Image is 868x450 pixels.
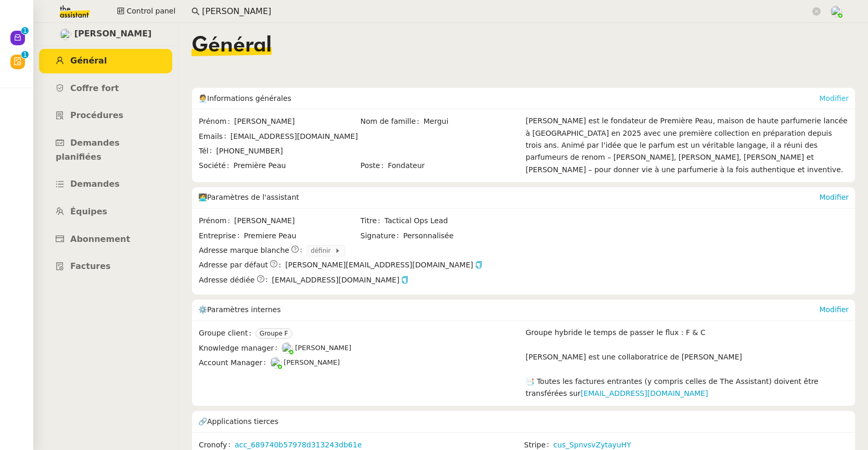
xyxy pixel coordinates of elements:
div: 🧑‍💼 [198,88,819,109]
span: Paramètres de l'assistant [207,193,299,201]
span: Poste [361,160,388,172]
a: [EMAIL_ADDRESS][DOMAIN_NAME] [581,389,708,397]
div: [PERSON_NAME] est une collaboratrice de [PERSON_NAME] [526,351,849,363]
span: Prénom [199,115,234,127]
span: Général [70,56,107,66]
span: [PERSON_NAME] [295,344,351,352]
div: 🔗 [198,411,849,432]
a: Équipes [39,200,172,224]
span: Tél [199,145,216,157]
span: Entreprise [199,230,244,242]
a: Général [39,49,172,73]
span: Abonnement [70,234,130,244]
img: users%2FNTfmycKsCFdqp6LX6USf2FmuPJo2%2Favatar%2Fprofile-pic%20(1).png [831,6,842,17]
nz-badge-sup: 1 [21,27,29,34]
span: Applications tierces [207,417,278,426]
span: Emails [199,131,231,143]
nz-tag: Groupe F [256,328,292,339]
span: Control panel [126,5,175,17]
span: Mergui [424,115,521,127]
p: 1 [23,51,27,60]
span: [EMAIL_ADDRESS][DOMAIN_NAME] [231,132,358,140]
img: users%2FyQfMwtYgTqhRP2YHWHmG2s2LYaD3%2Favatar%2Fprofile-pic.png [282,342,293,354]
span: [PHONE_NUMBER] [216,147,283,155]
span: [PERSON_NAME] [284,358,340,366]
div: 🧑‍💻 [198,187,819,208]
a: Modifier [819,94,849,102]
span: Groupe client [199,327,256,339]
span: Informations générales [207,94,291,102]
a: Modifier [819,305,849,314]
span: [PERSON_NAME][EMAIL_ADDRESS][DOMAIN_NAME] [285,259,482,271]
span: Demandes [70,179,120,189]
span: Premiere Peau [244,230,359,242]
span: Fondateur [388,160,521,172]
span: Factures [70,261,111,271]
a: Abonnement [39,227,172,252]
input: Rechercher [202,5,810,19]
div: [PERSON_NAME] est le fondateur de Première Peau, maison de haute parfumerie lancée à [GEOGRAPHIC_... [526,115,849,176]
a: Demandes [39,172,172,197]
span: Coffre fort [70,83,119,93]
img: users%2Fjeuj7FhI7bYLyCU6UIN9LElSS4x1%2Favatar%2F1678820456145.jpeg [60,29,71,40]
span: Personnalisée [403,230,454,242]
span: Paramètres internes [207,305,280,314]
span: Demandes planifiées [56,138,120,162]
span: Société [199,160,233,172]
span: Première Peau [233,160,359,172]
a: Coffre fort [39,76,172,101]
div: 📑 Toutes les factures entrantes (y compris celles de The Assistant) doivent être transférées sur [526,376,849,400]
span: Account Manager [199,357,270,369]
span: Knowledge manager [199,342,282,354]
span: Adresse par défaut [199,259,268,271]
div: Groupe hybride le temps de passer le flux : F & C [526,327,849,339]
span: Équipes [70,207,107,216]
span: Prénom [199,215,234,227]
span: Signature [361,230,403,242]
span: définir [311,246,335,256]
span: Nom de famille [361,115,424,127]
a: Demandes planifiées [39,131,172,169]
span: Général [192,35,272,56]
span: Titre [361,215,385,227]
a: Procédures [39,104,172,128]
span: Procédures [70,110,123,120]
span: [PERSON_NAME] [234,115,359,127]
span: Adresse dédiée [199,274,254,286]
p: 1 [23,27,27,36]
span: Tactical Ops Lead [385,215,521,227]
span: [PERSON_NAME] [74,27,152,41]
div: ⚙️ [198,300,819,320]
span: [EMAIL_ADDRESS][DOMAIN_NAME] [272,274,409,286]
img: users%2FNTfmycKsCFdqp6LX6USf2FmuPJo2%2Favatar%2Fprofile-pic%20(1).png [270,357,282,368]
nz-badge-sup: 1 [21,51,29,58]
button: Control panel [111,4,182,19]
a: Modifier [819,193,849,201]
span: Adresse marque blanche [199,245,289,256]
span: [PERSON_NAME] [234,215,359,227]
